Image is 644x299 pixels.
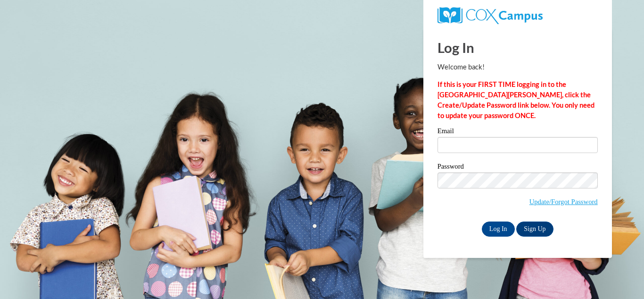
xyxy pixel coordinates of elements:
[438,11,543,19] a: COX Campus
[438,80,594,120] strong: If this is your FIRST TIME logging in to the [GEOGRAPHIC_DATA][PERSON_NAME], click the Create/Upd...
[438,62,598,72] p: Welcome back!
[438,7,543,24] img: COX Campus
[438,163,598,172] label: Password
[438,128,598,137] label: Email
[529,198,598,205] a: Update/Forgot Password
[516,222,553,237] a: Sign Up
[438,38,598,57] h1: Log In
[482,222,515,237] input: Log In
